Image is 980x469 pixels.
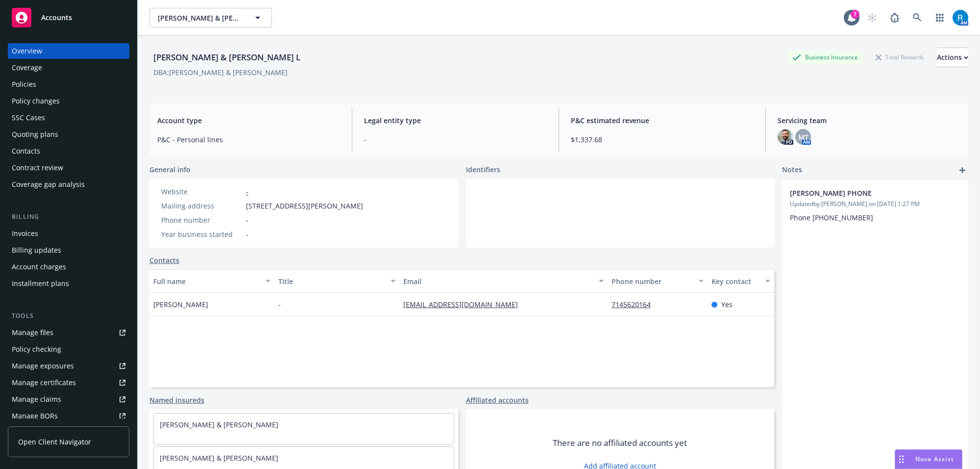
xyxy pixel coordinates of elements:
[8,127,129,142] a: Quoting plans
[158,13,243,23] span: [PERSON_NAME] & [PERSON_NAME] L
[8,242,129,258] a: Billing updates
[612,276,693,287] div: Phone number
[161,201,242,211] div: Mailing address
[403,300,526,309] a: [EMAIL_ADDRESS][DOMAIN_NAME]
[153,276,260,287] div: Full name
[12,93,60,109] div: Policy changes
[612,300,659,309] a: 7145620164
[161,186,242,197] div: Website
[937,48,968,67] div: Actions
[364,115,547,126] span: Legal entity type
[956,164,968,176] a: add
[153,67,288,78] div: DBA: [PERSON_NAME] & [PERSON_NAME]
[778,129,793,145] img: photo
[149,269,274,293] button: Full name
[12,242,61,258] div: Billing updates
[12,160,63,176] div: Contract review
[787,51,863,63] div: Business Insurance
[12,391,61,407] div: Manage claims
[862,8,882,27] a: Start snowing
[12,226,38,241] div: Invoices
[12,259,66,275] div: Account charges
[8,60,129,76] a: Coverage
[12,375,76,391] div: Manage certificates
[8,110,129,126] a: SSC Cases
[930,8,950,27] a: Switch app
[8,212,129,222] div: Billing
[41,14,72,22] span: Accounts
[153,299,208,310] span: [PERSON_NAME]
[149,164,191,175] span: General info
[8,325,129,340] a: Manage files
[8,143,129,159] a: Contacts
[12,43,42,59] div: Overview
[790,213,873,222] span: Phone [PHONE_NUMBER]
[778,115,960,126] span: Servicing team
[12,341,61,357] div: Policy checking
[885,8,905,27] a: Report a Bug
[8,259,129,275] a: Account charges
[149,51,304,64] div: [PERSON_NAME] & [PERSON_NAME] L
[12,127,58,142] div: Quoting plans
[12,408,58,424] div: Manage BORs
[708,269,774,293] button: Key contact
[8,391,129,407] a: Manage claims
[721,299,733,310] span: Yes
[246,215,248,225] span: -
[798,132,808,142] span: MT
[851,10,859,19] div: 7
[12,110,45,126] div: SSC Cases
[8,160,129,176] a: Contract review
[157,115,340,126] span: Account type
[149,395,204,405] a: Named insureds
[782,164,802,176] span: Notes
[953,10,968,26] img: photo
[157,134,340,145] span: P&C - Personal lines
[8,358,129,374] a: Manage exposures
[246,201,363,211] span: [STREET_ADDRESS][PERSON_NAME]
[12,276,69,291] div: Installment plans
[895,450,907,469] div: Drag to move
[12,177,85,192] div: Coverage gap analysis
[8,93,129,109] a: Policy changes
[246,187,248,196] a: -
[937,48,968,67] button: Actions
[790,188,935,198] span: [PERSON_NAME] PHONE
[8,77,129,92] a: Policies
[246,229,248,239] span: -
[466,395,529,405] a: Affiliated accounts
[790,200,960,208] span: Updated by [PERSON_NAME] on [DATE] 1:27 PM
[12,358,74,374] div: Manage exposures
[278,276,385,287] div: Title
[8,276,129,291] a: Installment plans
[8,408,129,424] a: Manage BORs
[8,341,129,357] a: Policy checking
[274,269,399,293] button: Title
[161,229,242,239] div: Year business started
[403,276,593,287] div: Email
[12,143,40,159] div: Contacts
[8,177,129,192] a: Coverage gap analysis
[278,299,281,310] span: -
[915,455,954,463] span: Nova Assist
[18,437,91,447] span: Open Client Navigator
[608,269,708,293] button: Phone number
[364,134,547,145] span: -
[399,269,608,293] button: Email
[12,325,53,340] div: Manage files
[571,134,754,145] span: $1,337.68
[149,255,179,265] a: Contacts
[160,453,278,463] a: [PERSON_NAME] & [PERSON_NAME]
[149,8,272,27] button: [PERSON_NAME] & [PERSON_NAME] L
[907,8,927,27] a: Search
[161,215,242,225] div: Phone number
[12,77,36,92] div: Policies
[8,226,129,241] a: Invoices
[8,375,129,391] a: Manage certificates
[8,4,129,31] a: Accounts
[8,43,129,59] a: Overview
[871,51,929,63] div: Total Rewards
[160,420,278,429] a: [PERSON_NAME] & [PERSON_NAME]
[571,115,754,126] span: P&C estimated revenue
